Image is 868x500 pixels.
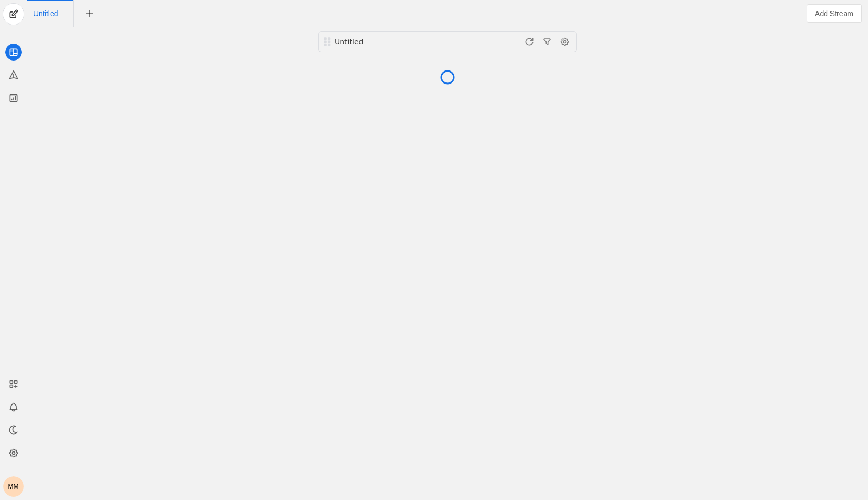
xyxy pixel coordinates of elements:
span: Add Stream [815,8,853,19]
span: Click to edit name [33,10,58,17]
button: MM [3,476,24,497]
div: Untitled [334,37,458,47]
button: Add Stream [807,4,862,23]
app-icon-button: New Tab [80,9,99,17]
